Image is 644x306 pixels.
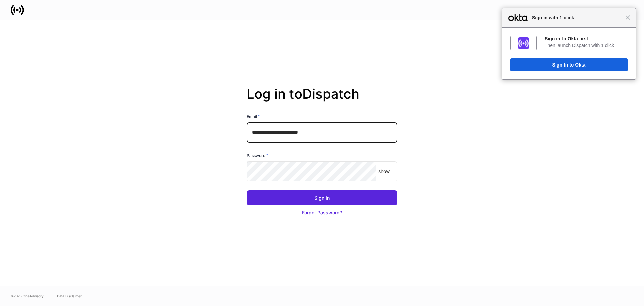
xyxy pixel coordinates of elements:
[247,190,397,205] button: Sign In
[247,152,268,159] h6: Password
[545,36,628,42] div: Sign in to Okta first
[302,209,342,216] div: Forgot Password?
[518,37,529,49] img: fs018ep249ihOdyJk358
[247,205,397,220] button: Forgot Password?
[247,86,397,113] h2: Log in to Dispatch
[11,293,44,299] span: © 2025 OneAdvisory
[247,113,260,120] h6: Email
[625,15,630,20] span: Close
[510,58,628,71] button: Sign In to Okta
[57,293,82,299] a: Data Disclaimer
[545,42,628,48] div: Then launch Dispatch with 1 click
[314,194,330,201] div: Sign In
[529,14,625,22] span: Sign in with 1 click
[378,168,390,175] p: show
